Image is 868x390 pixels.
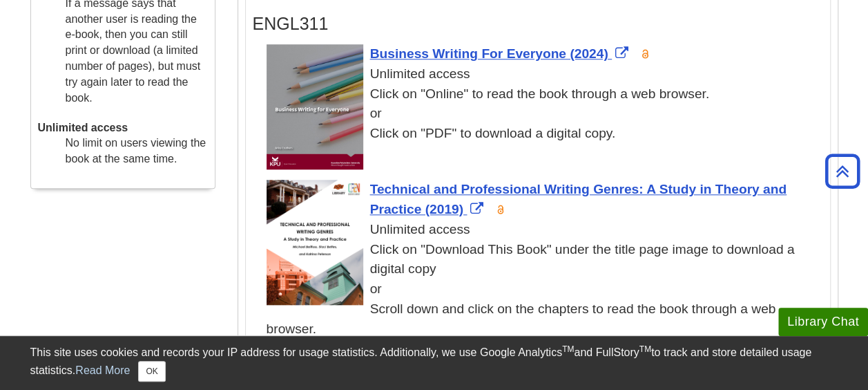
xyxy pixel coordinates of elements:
span: Technical and Professional Writing Genres: A Study in Theory and Practice (2019) [370,182,787,216]
img: Open Access [496,204,506,215]
div: Unlimited access Click on "Download This Book" under the title page image to download a digital c... [267,220,823,340]
a: Back to Top [820,162,865,180]
button: Library Chat [778,308,868,336]
dt: Unlimited access [38,120,208,136]
h3: ENGL311 [253,14,823,34]
button: Close [138,361,165,382]
span: Business Writing For Everyone (2024) [370,46,608,61]
sup: TM [562,344,574,354]
dd: No limit on users viewing the book at the same time. [66,136,208,167]
img: Cover Art [267,44,363,169]
div: This site uses cookies and records your IP address for usage statistics. Additionally, we use Goo... [30,344,838,382]
sup: TM [639,344,651,354]
a: Read More [75,364,130,376]
a: Link opens in new window [370,46,632,61]
img: Open Access [640,48,650,59]
a: Link opens in new window [370,182,787,216]
img: Cover Art [267,180,363,305]
div: Unlimited access Click on "Online" to read the book through a web browser. or Click on "PDF" to d... [267,64,823,144]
